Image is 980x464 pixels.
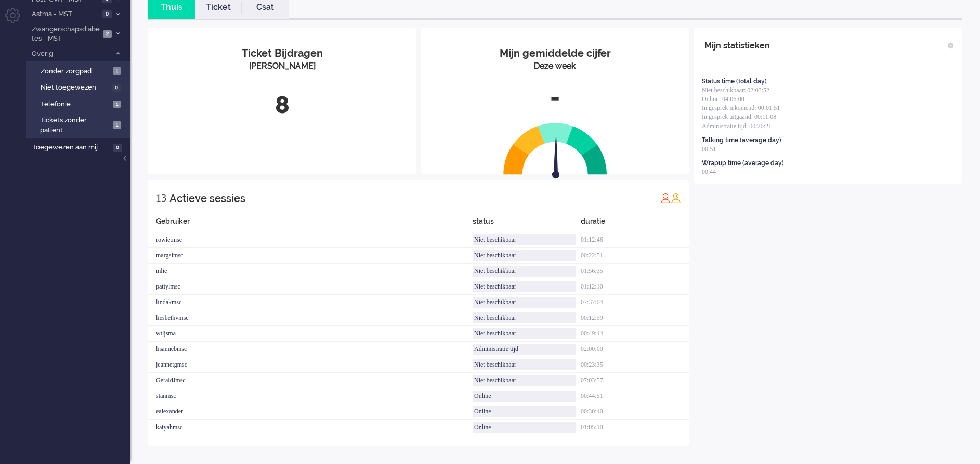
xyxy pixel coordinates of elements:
div: Niet beschikbaar [473,359,576,370]
div: Mijn gemiddelde cijfer [429,46,681,61]
div: wtijsma [148,326,473,342]
span: Astma - MST [30,9,99,19]
span: 2 [103,30,112,38]
span: 0 [113,144,122,152]
a: Thuis [148,2,195,14]
div: Talking time (average day) [702,136,781,145]
a: Tickets zonder patient 1 [30,114,129,135]
span: Telefonie [41,99,110,109]
div: 02:00:00 [581,342,689,357]
div: 07:03:57 [581,373,689,388]
span: Overig [30,49,111,59]
span: Niet beschikbaar: 02:03:52 Online: 04:06:00 In gesprek inkomend: 00:01:51 In gesprek uitgaand: 00... [702,86,780,130]
div: liesbethvmsc [148,310,473,326]
div: 01:12:10 [581,279,689,295]
span: Tickets zonder patient [40,116,110,135]
div: 01:05:10 [581,420,689,435]
img: arrow.svg [533,136,578,181]
div: stanmsc [148,388,473,404]
div: status [473,216,581,232]
div: Actieve sessies [169,188,245,209]
a: Zonder zorgpad 1 [30,65,129,77]
div: lisannebmsc [148,342,473,357]
div: pattylmsc [148,279,473,295]
a: Toegewezen aan mij 0 [30,141,130,153]
span: Toegewezen aan mij [32,143,110,153]
div: jeannetgmsc [148,357,473,373]
img: semi_circle.svg [503,122,607,175]
div: Online [473,406,576,417]
div: Mijn statistieken [704,35,770,56]
div: 01:12:46 [581,232,689,248]
div: Niet beschikbaar [473,297,576,308]
img: profile_orange.svg [671,193,681,203]
span: 0 [112,84,121,92]
img: profile_red.svg [660,193,671,203]
div: 00:23:35 [581,357,689,373]
div: - [429,80,681,115]
a: Telefonie 1 [30,98,129,109]
div: mlie [148,264,473,279]
a: Csat [242,2,289,14]
span: 0 [102,10,112,18]
div: katyahmsc [148,420,473,435]
div: Gebruiker [148,216,473,232]
span: 1 [113,101,121,108]
div: GeraldJmsc [148,373,473,388]
div: Niet beschikbaar [473,328,576,339]
div: 07:37:04 [581,295,689,310]
span: 00:51 [702,145,716,153]
li: Admin menu [5,8,29,31]
span: Niet toegewezen [41,83,109,93]
div: Status time (total day) [702,77,767,86]
div: Niet beschikbaar [473,375,576,386]
div: Niet beschikbaar [473,281,576,292]
div: Online [473,391,576,402]
div: Niet beschikbaar [473,250,576,261]
div: Deze week [429,60,681,72]
div: 00:22:51 [581,248,689,264]
div: Wrapup time (average day) [702,159,784,168]
div: Niet beschikbaar [473,234,576,245]
div: ealexander [148,404,473,420]
div: Niet beschikbaar [473,312,576,323]
div: [PERSON_NAME] [156,60,408,72]
span: Zwangerschapsdiabetes - MST [30,24,100,44]
span: 1 [113,121,121,129]
div: 01:56:35 [581,264,689,279]
div: 00:44:51 [581,388,689,404]
div: Niet beschikbaar [473,266,576,277]
div: 00:12:59 [581,310,689,326]
span: 1 [113,67,121,75]
a: Niet toegewezen 0 [30,81,129,93]
div: 13 [156,187,166,208]
div: Online [473,422,576,433]
div: Administratie tijd [473,344,576,355]
div: Ticket Bijdragen [156,46,408,61]
div: 8 [156,88,408,122]
a: Ticket [195,2,242,14]
div: duratie [581,216,689,232]
div: lindakmsc [148,295,473,310]
span: Zonder zorgpad [41,67,110,77]
span: 00:44 [702,168,716,175]
div: 00:49:44 [581,326,689,342]
div: margalmsc [148,248,473,264]
div: 00:30:40 [581,404,689,420]
div: rowietmsc [148,232,473,248]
